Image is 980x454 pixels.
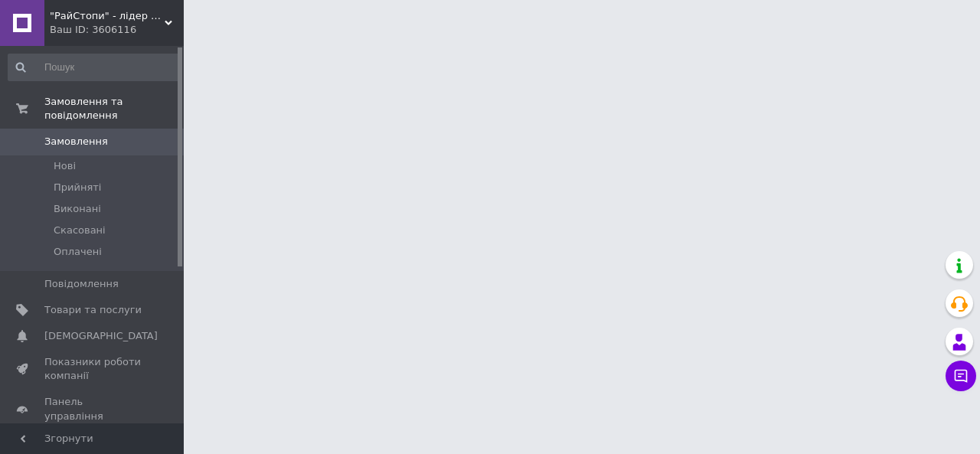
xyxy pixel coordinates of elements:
span: Товари та послуги [44,303,142,317]
span: Замовлення та повідомлення [44,95,184,122]
span: Повідомлення [44,277,119,291]
span: Показники роботи компанії [44,355,142,383]
span: "РайСтопи" - лідер на ринку дитячого та жіночого, а також чоловічого одягу! [50,9,165,23]
span: Виконані [54,202,101,216]
span: Скасовані [54,224,106,237]
span: Нові [54,159,76,173]
div: Ваш ID: 3606116 [50,23,184,37]
button: Чат з покупцем [946,361,976,391]
span: Оплачені [54,245,102,259]
input: Пошук [8,54,181,81]
span: Замовлення [44,135,108,149]
span: Прийняті [54,181,101,194]
span: Панель управління [44,395,142,423]
span: [DEMOGRAPHIC_DATA] [44,329,158,343]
